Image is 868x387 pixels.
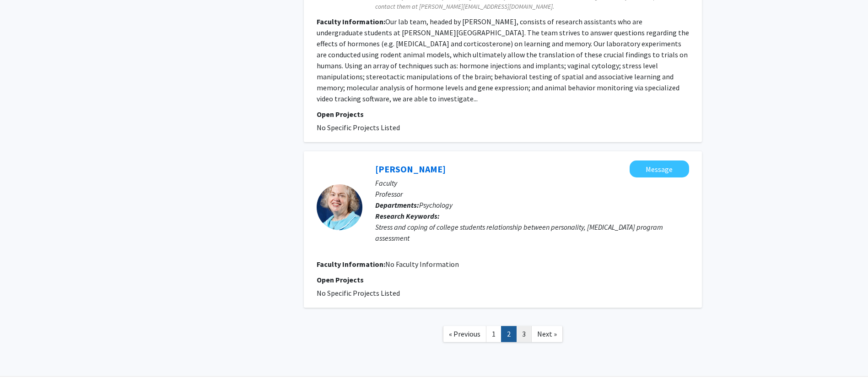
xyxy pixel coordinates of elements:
[317,260,385,269] b: Faculty Information:
[419,200,453,210] span: Psychology
[501,326,517,342] a: 2
[443,326,486,342] a: Previous
[317,274,689,285] p: Open Projects
[317,17,385,26] b: Faculty Information:
[375,221,689,243] div: Stress and coping of college students relationship between personality, [MEDICAL_DATA] program as...
[516,326,532,342] a: 3
[486,326,501,342] a: 1
[375,200,419,210] b: Departments:
[317,17,689,103] fg-read-more: Our lab team, headed by [PERSON_NAME], consists of research assistants who are undergraduate stud...
[385,260,459,269] span: No Faculty Information
[537,329,557,338] span: Next »
[304,317,702,354] nav: Page navigation
[317,123,400,132] span: No Specific Projects Listed
[531,326,563,342] a: Next
[449,329,480,338] span: « Previous
[317,288,400,298] span: No Specific Projects Listed
[375,188,689,199] p: Professor
[317,109,689,120] p: Open Projects
[630,160,689,177] button: Message Dorothy Doolittle
[7,346,39,380] iframe: Chat
[375,163,446,175] a: [PERSON_NAME]
[375,211,440,221] b: Research Keywords:
[375,177,689,188] p: Faculty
